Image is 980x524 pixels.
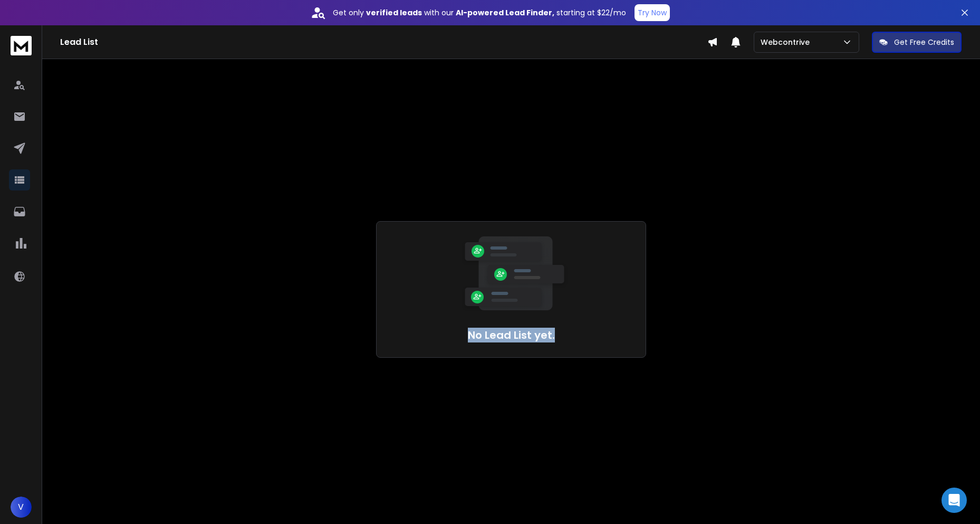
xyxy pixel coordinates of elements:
p: Try Now [638,7,667,18]
button: Get Free Credits [872,32,962,53]
p: Get only with our starting at $22/mo [333,7,626,18]
button: Try Now [635,4,670,21]
strong: AI-powered Lead Finder, [456,7,554,18]
img: logo [11,36,32,55]
p: Get Free Credits [894,37,954,47]
p: Webcontrive [761,37,814,47]
div: Open Intercom Messenger [941,488,967,513]
button: V [11,497,32,518]
h1: Lead List [60,36,707,49]
strong: verified leads [366,7,422,18]
h1: No Lead List yet. [468,328,555,342]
